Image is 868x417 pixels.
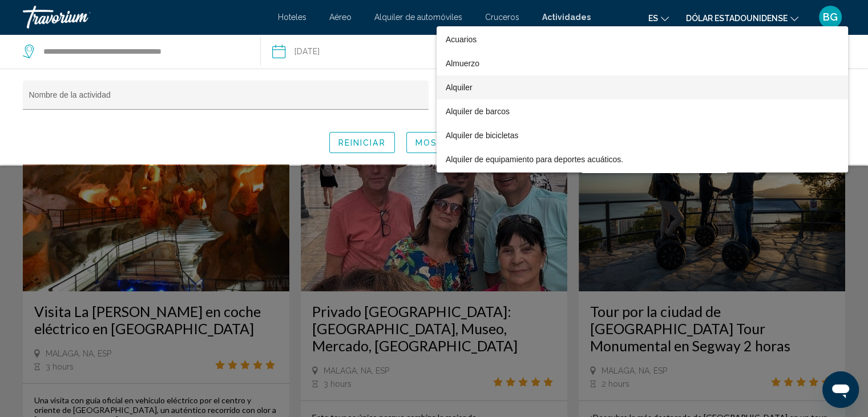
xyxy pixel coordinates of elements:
[446,59,479,68] font: Almuerzo
[446,83,473,92] font: Alquiler
[822,371,859,408] iframe: Botón para iniciar la ventana de mensajería
[446,131,519,140] font: Alquiler de bicicletas
[446,155,623,164] font: Alquiler de equipamiento para deportes acuáticos.
[446,35,477,44] font: Acuarios
[446,107,510,116] font: Alquiler de barcos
